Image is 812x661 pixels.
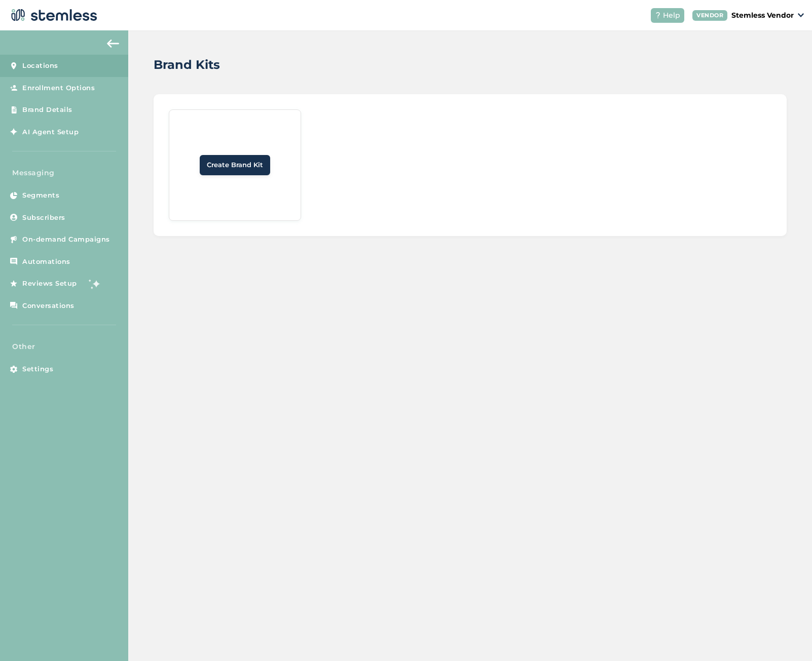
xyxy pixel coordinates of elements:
[8,5,97,25] img: logo-dark-0685b13c.svg
[731,10,794,21] p: Stemless Vendor
[798,13,804,17] img: icon_down-arrow-small-66adaf34.svg
[22,364,53,374] span: Settings
[200,155,270,175] button: Create Brand Kit
[22,127,79,137] span: AI Agent Setup
[692,10,727,21] div: VENDOR
[22,301,75,311] span: Conversations
[22,213,65,223] span: Subscribers
[655,12,661,18] img: icon-help-white-03924b79.svg
[22,83,95,93] span: Enrollment Options
[22,105,72,115] span: Brand Details
[22,61,58,71] span: Locations
[207,160,263,170] span: Create Brand Kit
[761,612,812,661] iframe: Chat Widget
[85,274,105,294] img: glitter-stars-b7820f95.gif
[22,257,70,267] span: Automations
[663,10,680,21] span: Help
[154,56,220,74] h2: Brand Kits
[107,40,119,48] img: icon-arrow-back-accent-c549486e.svg
[22,235,110,245] span: On-demand Campaigns
[22,279,77,289] span: Reviews Setup
[22,190,59,201] span: Segments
